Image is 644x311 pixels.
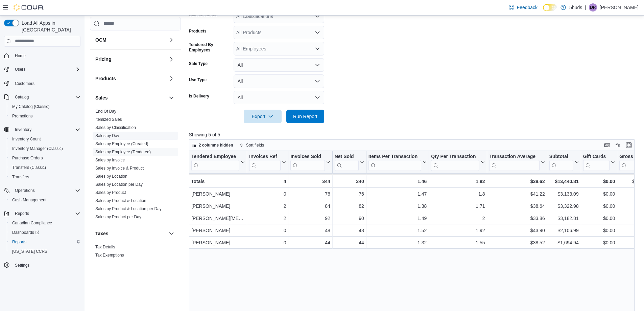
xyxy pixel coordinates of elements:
[1,51,83,61] button: Home
[191,177,245,185] div: Totals
[9,228,42,237] a: Dashboards
[9,154,46,162] a: Purchase Orders
[431,154,479,160] div: Qty Per Transaction
[95,198,146,203] a: Sales by Product & Location
[191,214,245,222] div: [PERSON_NAME][MEDICAL_DATA]
[549,154,573,160] div: Subtotal
[15,127,31,132] span: Inventory
[7,111,83,121] button: Promotions
[9,145,66,153] a: Inventory Manager (Classic)
[189,77,207,83] label: Use Type
[12,126,34,134] button: Inventory
[95,125,136,130] a: Sales by Classification
[290,154,330,171] button: Invoices Sold
[9,247,50,256] a: [US_STATE] CCRS
[9,163,80,172] span: Transfers (Classic)
[9,196,80,204] span: Cash Management
[9,145,80,153] span: Inventory Manager (Classic)
[189,61,208,66] label: Sale Type
[431,154,485,171] button: Qty Per Transaction
[9,247,80,256] span: Washington CCRS
[95,109,116,114] span: End Of Day
[7,237,83,247] button: Reports
[9,238,80,246] span: Reports
[12,220,52,226] span: Canadian Compliance
[12,113,33,119] span: Promotions
[9,103,80,111] span: My Catalog (Classic)
[7,247,83,256] button: [US_STATE] CCRS
[90,243,181,262] div: Taxes
[368,177,427,185] div: 1.46
[9,238,29,246] a: Reports
[293,113,317,120] span: Run Report
[489,226,545,235] div: $43.90
[95,174,127,179] span: Sales by Location
[335,214,364,222] div: 90
[12,209,80,218] span: Reports
[290,202,330,210] div: 84
[9,219,55,227] a: Canadian Compliance
[249,226,286,235] div: 0
[95,190,126,195] a: Sales by Product
[9,135,80,143] span: Inventory Count
[290,154,325,160] div: Invoices Sold
[249,154,281,171] div: Invoices Ref
[12,51,80,60] span: Home
[4,48,80,288] nav: Complex example
[368,154,421,171] div: Items Per Transaction
[12,93,80,101] span: Catalog
[334,177,364,185] div: 340
[167,55,175,63] button: Pricing
[95,215,141,219] a: Sales by Product per Day
[167,74,175,83] button: Products
[15,188,35,193] span: Operations
[189,131,639,138] p: Showing 5 of 5
[95,252,124,258] span: Tax Exemptions
[244,110,282,123] button: Export
[315,46,320,51] button: Open list of options
[549,177,578,185] div: $13,440.81
[12,197,46,203] span: Cash Management
[12,146,63,151] span: Inventory Manager (Classic)
[95,117,122,122] a: Itemized Sales
[95,157,125,163] span: Sales by Invoice
[7,218,83,228] button: Canadian Compliance
[95,94,166,101] button: Sales
[583,190,615,198] div: $0.00
[95,253,124,258] a: Tax Exemptions
[290,214,330,222] div: 92
[9,219,80,227] span: Canadian Compliance
[569,3,582,12] p: 5buds
[95,230,109,237] h3: Taxes
[95,133,119,138] span: Sales by Day
[95,37,106,43] h3: OCM
[1,186,83,195] button: Operations
[549,154,578,171] button: Subtotal
[9,163,49,172] a: Transfers (Classic)
[234,74,324,88] button: All
[12,65,80,73] span: Users
[249,239,286,247] div: 0
[489,154,539,171] div: Transaction Average
[15,94,29,100] span: Catalog
[1,209,83,218] button: Reports
[9,112,80,120] span: Promotions
[95,165,144,171] span: Sales by Invoice & Product
[19,20,80,33] span: Load All Apps in [GEOGRAPHIC_DATA]
[189,28,207,34] label: Products
[95,37,166,43] button: OCM
[191,239,245,247] div: [PERSON_NAME]
[368,239,427,247] div: 1.32
[583,214,615,222] div: $0.00
[15,67,25,72] span: Users
[191,154,239,171] div: Tendered Employee
[315,14,320,19] button: Open list of options
[95,158,125,162] a: Sales by Invoice
[334,154,358,171] div: Net Sold
[335,190,364,198] div: 76
[95,182,143,187] span: Sales by Location per Day
[583,177,615,185] div: $0.00
[431,214,485,222] div: 2
[191,154,239,160] div: Tendered Employee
